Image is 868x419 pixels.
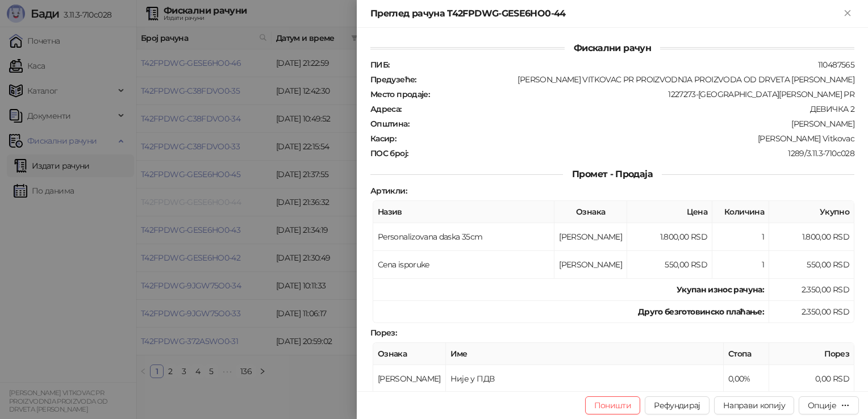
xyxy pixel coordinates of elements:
div: 110487565 [390,60,856,70]
td: Cena isporuke [373,251,554,279]
td: 1.800,00 RSD [769,223,854,251]
th: Цена [627,201,712,223]
td: 550,00 RSD [769,251,854,279]
th: Ознака [554,201,627,223]
button: Опције [799,396,859,414]
th: Стопа [724,343,769,365]
td: [PERSON_NAME] [554,223,627,251]
strong: ПОС број : [370,148,408,158]
td: 1.800,00 RSD [627,223,712,251]
div: [PERSON_NAME] Vitkovac [397,133,856,144]
td: [PERSON_NAME] [554,251,627,279]
span: Фискални рачун [565,43,660,53]
td: 0,00% [724,365,769,393]
td: Personalizovana daska 35cm [373,223,554,251]
td: 2.350,00 RSD [769,301,854,323]
div: Опције [808,400,836,410]
span: Направи копију [723,400,785,410]
th: Назив [373,201,554,223]
strong: Предузеће : [370,74,416,85]
strong: Касир : [370,133,396,144]
div: [PERSON_NAME] [410,119,856,129]
th: Ознака [373,343,446,365]
div: Преглед рачуна T42FPDWG-GESE6HO0-44 [370,7,841,20]
td: 1 [712,251,769,279]
th: Количина [712,201,769,223]
th: Укупно [769,201,854,223]
strong: Адреса : [370,104,402,114]
div: ДЕВИЧКА 2 [403,104,856,114]
td: 550,00 RSD [627,251,712,279]
th: Порез [769,343,854,365]
button: Поништи [585,396,641,414]
strong: Порез : [370,328,397,338]
button: Close [841,7,854,20]
div: [PERSON_NAME] VITKOVAC PR PROIZVODNJA PROIZVODA OD DRVETA [PERSON_NAME] [418,74,856,85]
td: 1 [712,223,769,251]
button: Рефундирај [645,396,710,414]
strong: Артикли : [370,186,407,196]
td: 0,00 RSD [769,365,854,393]
td: [PERSON_NAME] [373,365,446,393]
strong: Место продаје : [370,89,429,99]
div: 1227273-[GEOGRAPHIC_DATA][PERSON_NAME] PR [431,89,856,99]
span: Промет - Продаја [563,169,662,179]
th: Име [446,343,724,365]
button: Направи копију [714,396,794,414]
div: 1289/3.11.3-710c028 [409,148,856,158]
strong: ПИБ : [370,60,389,70]
strong: Друго безготовинско плаћање : [638,307,764,317]
strong: Укупан износ рачуна : [677,284,764,295]
td: Није у ПДВ [446,365,724,393]
strong: Општина : [370,119,409,129]
td: 2.350,00 RSD [769,279,854,301]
